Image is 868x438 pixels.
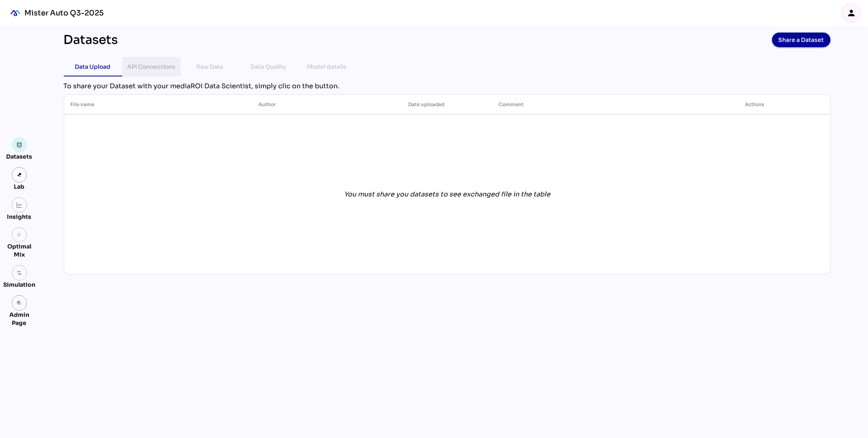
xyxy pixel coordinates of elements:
div: Lab [11,183,28,191]
div: Data Upload [75,62,111,72]
div: Data Quality [251,62,286,72]
th: File name [64,95,252,114]
i: admin_panel_settings [17,300,22,306]
span: Share a Dataset [779,34,824,46]
div: Model details [307,62,346,72]
th: Author [252,95,402,114]
i: grain [17,232,22,238]
div: Simulation [3,281,35,289]
img: lab.svg [17,172,22,178]
div: Datasets [6,153,32,161]
div: Admin Page [3,311,35,327]
button: Share a Dataset [772,33,831,47]
div: To share your Dataset with your mediaROI Data Scientist, simply clic on the button. [64,81,831,91]
div: mediaROI [6,4,24,22]
div: Mister Auto Q3-2025 [24,8,104,18]
i: person [846,8,856,18]
div: You must share you datasets to see exchanged file in the table [344,190,551,199]
img: data.svg [17,142,22,148]
th: Comment [492,95,680,114]
div: Optimal Mix [3,242,35,259]
th: Actions [680,95,830,114]
img: graph.svg [17,202,22,208]
img: settings.svg [17,270,22,276]
th: Date uploaded [402,95,492,114]
div: Raw Data [197,62,223,72]
div: Insights [7,213,32,221]
div: API Connections [127,62,175,72]
div: Datasets [64,33,118,47]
